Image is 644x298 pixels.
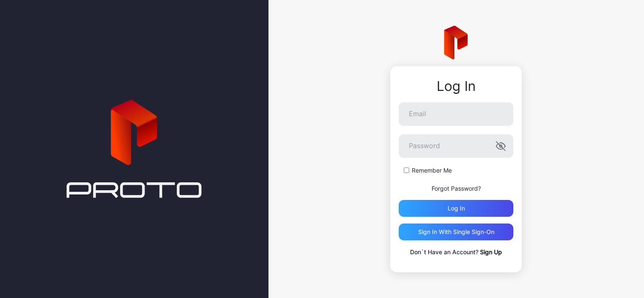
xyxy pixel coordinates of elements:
a: Sign Up [480,248,502,255]
p: Don`t Have an Account? [399,247,513,257]
label: Remember Me [412,166,452,175]
input: Email [399,102,513,126]
div: Log In [399,79,513,94]
input: Password [399,134,513,158]
a: Forgot Password? [432,185,481,192]
div: Log in [448,205,465,212]
button: Password [496,141,506,151]
button: Log in [399,200,513,217]
div: Sign in With Single Sign-On [418,229,494,235]
button: Sign in With Single Sign-On [399,223,513,240]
